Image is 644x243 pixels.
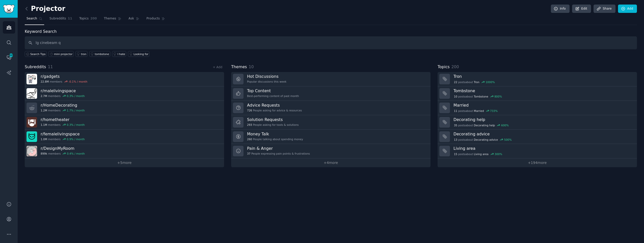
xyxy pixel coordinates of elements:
a: Married11postsaboutMarried733% [438,101,637,115]
h3: Decorating help [453,117,633,122]
h3: Decorating advice [453,131,633,137]
div: post s about [453,137,512,142]
h3: r/ HomeDecorating [41,103,85,108]
div: 1000 % [486,80,495,84]
h3: Solution Requests [247,117,299,122]
span: Subreddits [49,16,66,21]
h2: Projector [25,5,65,13]
div: Looking for [133,52,148,56]
span: 13 [454,138,457,141]
span: Products [146,16,160,21]
div: Best-performing content of past month [247,94,299,98]
div: tombstone [95,52,109,56]
div: People talking about spending money [247,137,303,141]
span: 22 [454,80,457,84]
span: 15 [454,152,457,156]
a: mini projector [48,51,74,57]
a: 460 [3,51,15,64]
span: 11 [454,109,457,113]
a: Edit [572,5,591,13]
span: 11 [68,16,72,21]
span: Married [474,109,484,113]
h3: Tron [453,74,633,79]
span: Topics [438,64,450,70]
a: Topics200 [77,15,99,25]
input: Keyword search in audience [25,36,637,49]
h3: Advice Requests [247,103,302,108]
span: Themes [231,64,247,70]
div: members [41,94,85,98]
a: Subreddits11 [48,15,74,25]
a: Share [594,5,615,13]
h3: Hot Discussions [247,74,286,79]
div: 0.9 % / month [67,137,85,141]
h3: r/ malelivingspace [41,88,85,93]
div: 1.7 % / month [67,109,85,112]
span: 1.1M [41,123,47,127]
img: DesignMyRoom [26,146,37,156]
a: Themes [102,15,123,25]
div: People expressing pain points & frustrations [247,152,310,155]
div: mini projector [54,52,72,56]
div: 0.3 % / month [67,123,85,127]
span: 460 [9,54,13,57]
a: r/malelivingspace2.7Mmembers0.3% / month [25,86,224,101]
div: 800 % [494,95,502,98]
div: I hate [118,52,125,56]
span: Living area [474,152,489,156]
span: 899k [41,152,47,155]
span: 37 [247,152,250,155]
a: Solution Requests293People asking for tools & solutions [231,115,431,130]
a: r/HomeDecorating1.2Mmembers1.7% / month [25,101,224,115]
a: +4more [231,158,431,167]
a: Looking for [128,51,149,57]
span: Subreddits [25,64,46,70]
label: Keyword Search [25,29,57,34]
a: tron [75,51,88,57]
div: -0.1 % / month [68,80,87,83]
a: Advice Requests726People asking for advice & resources [231,101,431,115]
div: Popular discussions this week [247,80,286,83]
a: tombstone [89,51,110,57]
div: members [41,137,85,141]
div: 0.3 % / month [67,94,85,98]
h3: Tombstone [453,88,633,93]
h3: r/ femalelivingspace [41,131,85,137]
img: femalelivingspace [26,131,37,142]
a: Ask [127,15,141,25]
a: Info [551,5,570,13]
span: Search [26,16,37,21]
span: 1.0M [41,137,47,141]
a: Decorating help35postsaboutDecorating help600% [438,115,637,130]
span: 2.7M [41,94,47,98]
img: malelivingspace [26,88,37,99]
div: members [41,109,85,112]
a: r/hometheater1.1Mmembers0.3% / month [25,115,224,130]
div: 733 % [490,109,498,113]
div: members [41,152,85,155]
span: Topics [79,16,89,21]
a: Add [618,5,637,13]
a: Top ContentBest-performing content of past month [231,86,431,101]
div: tron [81,52,86,56]
div: 0.4 % / month [67,152,85,155]
div: People asking for advice & resources [247,109,302,112]
a: r/gadgets22.8Mmembers-0.1% / month [25,72,224,86]
img: GummySearch logo [3,5,15,13]
h3: Top Content [247,88,299,93]
img: gadgets [26,74,37,84]
span: Decorating help [474,124,495,127]
h3: r/ gadgets [41,74,87,79]
a: r/femalelivingspace1.0Mmembers0.9% / month [25,130,224,144]
a: r/DesignMyRoom899kmembers0.4% / month [25,144,224,158]
a: Living area15postsaboutLiving area300% [438,144,637,158]
span: 10 [249,64,254,69]
div: People asking for tools & solutions [247,123,299,127]
div: post s about [453,123,509,128]
h3: Married [453,103,633,108]
a: Tron22postsaboutTron1000% [438,72,637,86]
img: hometheater [26,117,37,128]
span: 200 [90,16,97,21]
span: 260 [247,137,252,141]
a: I hate [112,51,126,57]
